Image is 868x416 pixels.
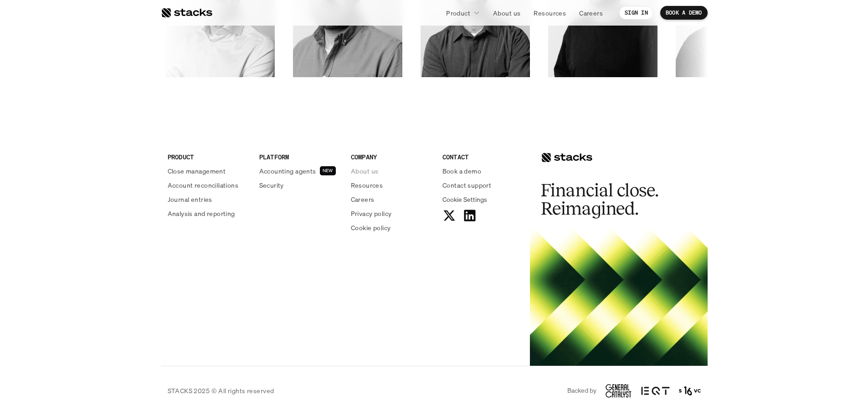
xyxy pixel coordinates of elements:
p: Security [259,180,284,190]
p: About us [493,8,520,18]
span: Cookie Settings [442,195,487,204]
p: CONTACT [442,152,523,162]
a: Privacy policy [351,209,431,218]
h2: Financial close. Reimagined. [541,181,678,218]
p: Close management [168,166,226,176]
a: Analysis and reporting [168,209,248,218]
p: About us [351,166,378,176]
p: STACKS 2025 © All rights reserved [168,386,274,395]
button: Cookie Trigger [442,195,487,204]
a: Account reconciliations [168,180,248,190]
p: Book a demo [442,166,482,176]
a: BOOK A DEMO [660,6,708,20]
p: Product [446,8,470,18]
p: PRODUCT [168,152,248,162]
p: Careers [579,8,603,18]
a: Book a demo [442,166,523,176]
a: About us [488,5,526,21]
p: Accounting agents [259,166,316,176]
a: Careers [351,195,431,204]
p: Resources [351,180,383,190]
a: Resources [528,5,571,21]
p: COMPANY [351,152,431,162]
p: Journal entries [168,195,212,204]
p: SIGN IN [625,10,648,16]
h2: NEW [323,168,333,174]
p: PLATFORM [259,152,340,162]
a: SIGN IN [619,6,653,20]
a: Journal entries [168,195,248,204]
a: Security [259,180,340,190]
p: BOOK A DEMO [666,10,702,16]
p: Privacy policy [351,209,392,218]
p: Account reconciliations [168,180,239,190]
p: Resources [534,8,566,18]
p: Backed by [567,387,596,395]
a: Resources [351,180,431,190]
a: Close management [168,166,248,176]
a: Contact support [442,180,523,190]
p: Contact support [442,180,491,190]
p: Analysis and reporting [168,209,235,218]
p: Cookie policy [351,223,390,232]
p: Careers [351,195,375,204]
a: Accounting agentsNEW [259,166,340,176]
a: Cookie policy [351,223,431,232]
a: Careers [574,5,608,21]
a: About us [351,166,431,176]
